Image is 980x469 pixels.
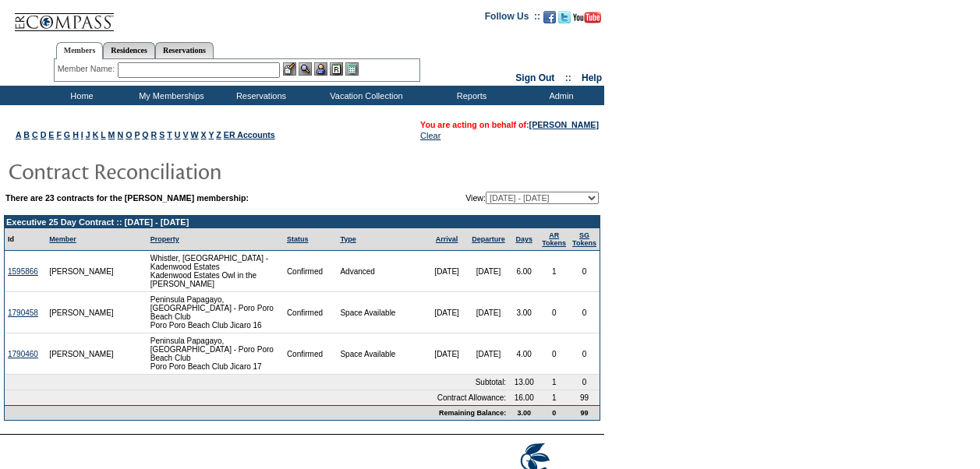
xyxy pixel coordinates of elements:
a: Arrival [436,235,458,243]
a: Property [150,235,179,243]
a: D [41,130,47,139]
td: Confirmed [284,333,338,375]
a: E [48,130,54,139]
a: N [117,130,123,139]
img: b_calculator.gif [345,62,359,76]
a: Subscribe to our YouTube Channel [573,16,601,25]
a: ARTokens [542,231,566,247]
td: Remaining Balance: [5,405,509,420]
td: Subtotal: [5,375,509,390]
td: [PERSON_NAME] [46,333,118,375]
a: SGTokens [572,231,596,247]
a: P [134,130,140,139]
a: T [167,130,172,139]
td: Executive 25 Day Contract :: [DATE] - [DATE] [5,216,600,228]
a: G [64,130,70,139]
td: Whistler, [GEOGRAPHIC_DATA] - Kadenwood Estates Kadenwood Estates Owl in the [PERSON_NAME] [147,251,284,292]
td: 99 [569,390,600,405]
td: Reports [425,86,515,105]
td: Reservations [214,86,304,105]
a: ER Accounts [224,130,275,139]
td: Follow Us :: [485,9,540,28]
a: U [175,130,181,139]
td: Confirmed [284,251,338,292]
a: Member [49,235,76,243]
td: Home [35,86,125,105]
a: S [159,130,165,139]
a: Members [56,42,104,59]
a: Reservations [155,42,214,58]
img: Reservations [330,62,343,76]
td: 0 [539,405,569,420]
a: Follow us on Twitter [558,16,571,25]
td: Advanced [337,251,426,292]
td: 0 [569,333,600,375]
td: 0 [539,333,569,375]
a: Become our fan on Facebook [543,16,556,25]
td: 16.00 [509,390,539,405]
img: b_edit.gif [283,62,296,76]
a: Residences [103,42,155,58]
a: O [126,130,132,139]
td: 0 [569,292,600,333]
img: Impersonate [314,62,327,76]
a: X [201,130,207,139]
img: Follow us on Twitter [558,11,571,23]
td: 0 [569,251,600,292]
a: B [23,130,30,139]
a: W [191,130,199,139]
a: K [93,130,99,139]
a: V [182,130,188,139]
td: [PERSON_NAME] [46,292,118,333]
a: J [86,130,90,139]
a: 1790458 [8,309,38,317]
td: 3.00 [509,292,539,333]
td: 3.00 [509,405,539,420]
td: Id [5,228,46,251]
td: 4.00 [509,333,539,375]
a: M [108,130,115,139]
td: 0 [569,375,600,390]
a: H [73,130,79,139]
td: [DATE] [468,333,509,375]
td: 0 [539,292,569,333]
a: 1595866 [8,267,38,276]
td: 1 [539,251,569,292]
td: [PERSON_NAME] [46,251,118,292]
a: Status [287,235,309,243]
td: [DATE] [426,292,467,333]
a: Help [582,72,602,83]
a: C [32,130,38,139]
div: Member Name: [58,62,118,76]
td: [DATE] [426,251,467,292]
a: Departure [472,235,505,243]
td: 99 [569,405,600,420]
a: I [81,130,83,139]
a: L [101,130,105,139]
td: Peninsula Papagayo, [GEOGRAPHIC_DATA] - Poro Poro Beach Club Poro Poro Beach Club Jicaro 17 [147,333,284,375]
img: Subscribe to our YouTube Channel [573,12,601,23]
td: My Memberships [125,86,214,105]
td: [DATE] [468,251,509,292]
span: You are acting on behalf of: [420,120,599,129]
td: Space Available [337,333,426,375]
a: A [16,130,21,139]
a: Y [208,130,214,139]
a: [PERSON_NAME] [529,120,599,129]
a: Sign Out [515,72,554,83]
td: Contract Allowance: [5,390,509,405]
a: Type [340,235,356,243]
td: Admin [515,86,604,105]
td: Peninsula Papagayo, [GEOGRAPHIC_DATA] - Poro Poro Beach Club Poro Poro Beach Club Jicaro 16 [147,292,284,333]
td: 13.00 [509,375,539,390]
a: R [151,130,157,139]
a: Clear [420,131,440,140]
td: Space Available [337,292,426,333]
td: 1 [539,390,569,405]
img: pgTtlContractReconciliation.gif [8,155,320,186]
b: There are 23 contracts for the [PERSON_NAME] membership: [5,193,249,203]
td: [DATE] [468,292,509,333]
td: [DATE] [426,333,467,375]
td: 1 [539,375,569,390]
img: Become our fan on Facebook [543,11,556,23]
